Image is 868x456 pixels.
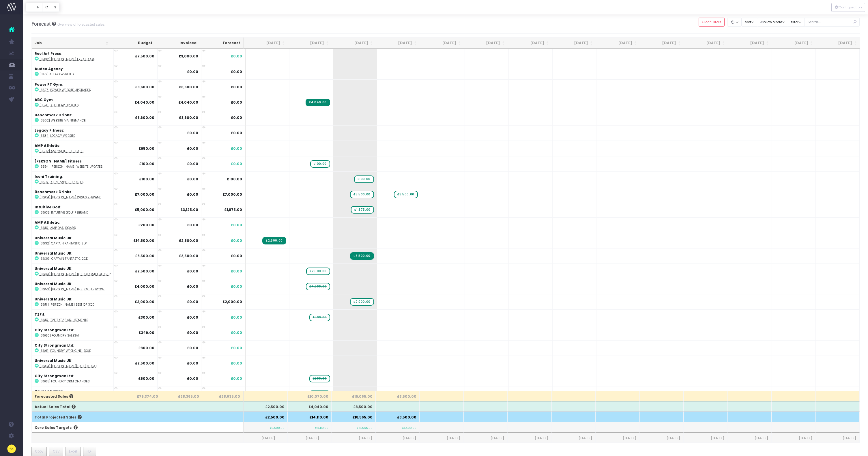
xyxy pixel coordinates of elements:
[40,302,94,307] abbr: [3651] James Best Of 3CD
[187,299,198,304] strong: £0.00
[772,38,816,49] th: Jun 26: activate to sort column ascending
[552,38,596,49] th: Jan 26: activate to sort column ascending
[111,38,156,49] th: Budget
[224,207,242,212] span: £1,875.00
[155,38,199,49] th: Invoiced
[32,340,114,356] td: :
[40,226,76,230] abbr: [3610] AMP Dashboard
[464,38,508,49] th: Nov 25: activate to sort column ascending
[306,268,330,275] span: wayahead Sales Forecast Item
[179,54,198,59] strong: £3,000.00
[244,38,288,49] th: Jun 25: activate to sort column ascending
[40,118,86,123] abbr: [3562] Website Maintenance
[40,149,84,153] abbr: [3592] AMP Website Updates
[246,436,275,441] span: [DATE]
[231,315,242,320] span: £0.00
[187,269,198,274] strong: £0.00
[31,447,47,456] button: Copy
[31,21,51,27] span: Forecast
[32,356,114,371] td: :
[32,371,114,386] td: :
[309,375,330,382] span: wayahead Sales Forecast Item
[87,449,92,454] span: PDF
[476,436,504,441] span: [DATE]
[35,174,62,179] strong: Iceni Training
[788,18,805,27] button: filter
[135,269,154,274] strong: £2,500.00
[828,436,856,441] span: [DATE]
[231,54,242,59] span: £0.00
[32,279,114,294] td: :
[187,161,198,166] strong: £0.00
[135,85,154,89] strong: £8,600.00
[56,21,105,27] small: Overview of forecasted sales
[35,205,61,210] strong: Intuitive Golf
[139,146,154,151] strong: £950.00
[288,412,332,422] th: £14,110.00
[40,379,89,384] abbr: [3665] Foundry CRM Changes
[40,241,87,246] abbr: [3632] Captain Fantastic 2LP
[376,391,420,401] th: £3,500.00
[344,436,373,441] span: [DATE]
[309,390,330,398] span: wayahead Sales Forecast Item
[351,206,374,214] span: wayahead Sales Forecast Item
[332,412,376,422] th: £18,565.00
[120,391,161,401] th: £79,374.00
[40,287,106,291] abbr: [3650] James Best Of 5LP Boxset
[40,195,101,199] abbr: [3604] Barlow Wines Rebrand
[35,358,72,363] strong: Universal Music UK
[139,177,154,182] strong: £100.00
[180,207,198,212] strong: £3,125.00
[35,312,44,317] strong: T2Fit
[35,66,63,71] strong: Audeo Agency
[135,54,154,59] strong: £7,500.00
[350,191,374,198] span: wayahead Sales Forecast Item
[32,141,114,156] td: :
[35,449,43,454] span: Copy
[26,3,59,12] div: Vertical button group
[179,238,198,243] strong: £2,500.00
[35,251,72,256] strong: Universal Music UK
[32,386,114,401] td: :
[35,425,72,430] span: Xero Sales Targets
[40,103,78,107] abbr: [3528] ABC Keap Updates
[138,376,154,381] strong: £500.00
[35,97,53,102] strong: ABC Gym
[432,436,461,441] span: [DATE]
[32,217,114,233] td: :
[222,299,242,304] span: £2,000.00
[231,238,242,243] span: £0.00
[32,38,111,49] th: Job: activate to sort column ascending
[35,189,71,194] strong: Benchmark Drinks
[83,447,96,456] button: PDF
[231,146,242,151] span: £0.00
[53,449,60,454] span: CSV
[35,297,72,302] strong: Universal Music UK
[306,99,330,106] span: Streamtime Invoice: 5673 – [3528] ABC Keap Updates
[40,364,97,368] abbr: [3664] Elton Midsummer Music
[179,85,198,89] strong: £8,600.00
[831,3,865,12] div: Vertical button group
[388,436,416,441] span: [DATE]
[32,187,114,202] td: :
[32,294,114,309] td: :
[40,57,95,61] abbr: [3082] Bob Dylan Lyric Book
[684,38,728,49] th: Apr 26: activate to sort column ascending
[376,38,420,49] th: Sep 25: activate to sort column ascending
[231,269,242,274] span: £0.00
[32,401,120,412] th: Actual Sales Total
[40,72,74,76] abbr: [3412] Audeo WeBuild
[35,51,61,56] strong: Reel Art Press
[310,160,330,168] span: wayahead Sales Forecast Item
[42,3,51,12] button: C
[402,425,416,430] small: £3,500.00
[187,376,198,381] strong: £0.00
[288,38,332,49] th: Jul 25: activate to sort column ascending
[350,252,374,260] span: Streamtime Invoice: 5675 – [3639] Captain Fantastic 2CD
[309,314,330,321] span: wayahead Sales Forecast Item
[231,161,242,167] span: £0.00
[187,315,198,320] strong: £0.00
[139,330,154,335] strong: £349.00
[35,373,73,378] strong: City Strongman Ltd
[51,3,59,12] button: S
